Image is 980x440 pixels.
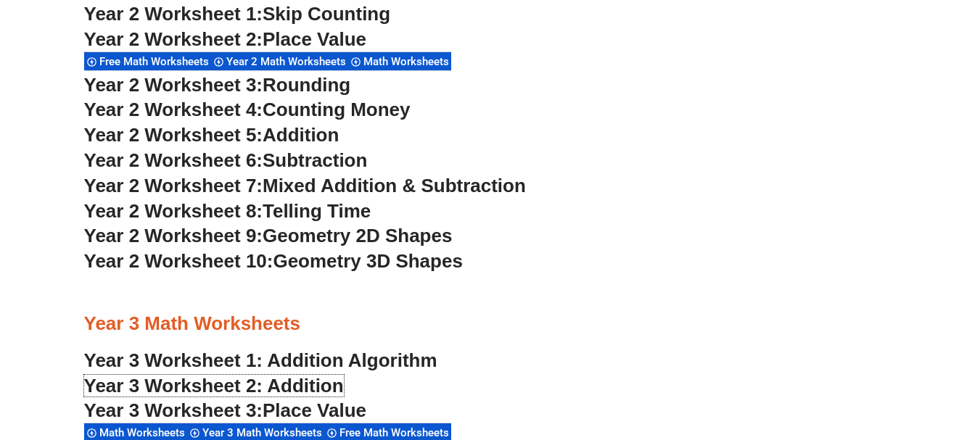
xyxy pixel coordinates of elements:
[263,175,526,196] span: Mixed Addition & Subtraction
[263,225,452,246] span: Geometry 2D Shapes
[202,426,326,439] span: Year 3 Math Worksheets
[84,349,437,371] a: Year 3 Worksheet 1: Addition Algorithm
[84,124,263,146] span: Year 2 Worksheet 5:
[348,51,451,71] div: Math Worksheets
[263,200,371,222] span: Telling Time
[84,225,453,246] a: Year 2 Worksheet 9:Geometry 2D Shapes
[263,99,411,120] span: Counting Money
[84,3,263,25] span: Year 2 Worksheet 1:
[84,3,391,25] a: Year 2 Worksheet 1:Skip Counting
[84,375,344,397] a: Year 3 Worksheet 2: Addition
[263,74,350,96] span: Rounding
[263,399,366,421] span: Place Value
[84,74,263,96] span: Year 2 Worksheet 3:
[84,312,897,336] h3: Year 3 Math Worksheets
[738,276,980,440] iframe: Chat Widget
[226,55,350,68] span: Year 2 Math Worksheets
[263,28,366,50] span: Place Value
[84,399,263,421] span: Year 3 Worksheet 3:
[339,426,453,439] span: Free Math Worksheets
[84,51,211,71] div: Free Math Worksheets
[84,200,263,222] span: Year 2 Worksheet 8:
[84,74,351,96] a: Year 2 Worksheet 3:Rounding
[84,200,371,222] a: Year 2 Worksheet 8:Telling Time
[99,55,213,68] span: Free Math Worksheets
[84,99,263,120] span: Year 2 Worksheet 4:
[273,250,462,272] span: Geometry 3D Shapes
[84,225,263,246] span: Year 2 Worksheet 9:
[263,3,390,25] span: Skip Counting
[84,149,368,171] a: Year 2 Worksheet 6:Subtraction
[84,175,263,196] span: Year 2 Worksheet 7:
[263,124,339,146] span: Addition
[84,124,339,146] a: Year 2 Worksheet 5:Addition
[84,175,526,196] a: Year 2 Worksheet 7:Mixed Addition & Subtraction
[84,149,263,171] span: Year 2 Worksheet 6:
[84,250,273,272] span: Year 2 Worksheet 10:
[363,55,453,68] span: Math Worksheets
[84,250,463,272] a: Year 2 Worksheet 10:Geometry 3D Shapes
[84,28,367,50] a: Year 2 Worksheet 2:Place Value
[84,399,367,421] a: Year 3 Worksheet 3:Place Value
[99,426,189,439] span: Math Worksheets
[263,149,367,171] span: Subtraction
[84,99,411,120] a: Year 2 Worksheet 4:Counting Money
[211,51,348,71] div: Year 2 Math Worksheets
[84,28,263,50] span: Year 2 Worksheet 2:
